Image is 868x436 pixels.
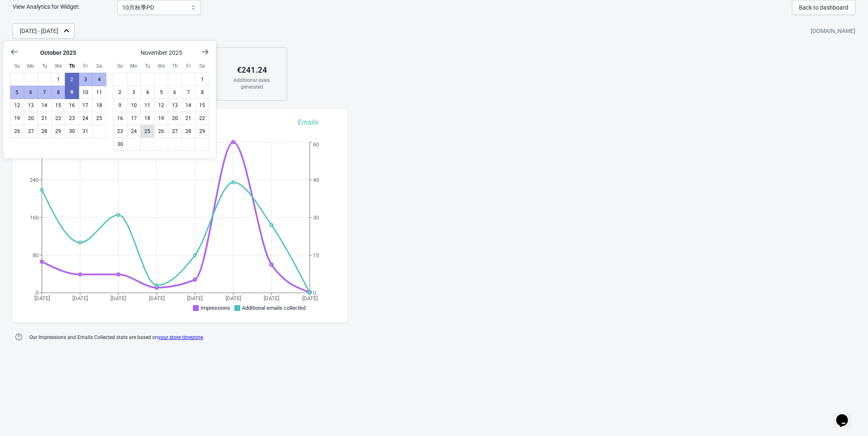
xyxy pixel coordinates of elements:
[811,24,855,39] div: [DOMAIN_NAME]
[168,125,182,138] button: November 27 2025
[30,214,39,221] tspan: 160
[149,295,164,301] tspan: [DATE]
[79,112,93,125] button: October 24 2025
[182,86,196,99] button: November 7 2025
[154,112,168,125] button: November 19 2025
[10,86,24,99] button: October 5 2025
[140,99,154,112] button: November 11 2025
[65,86,79,99] button: Today October 9 2025
[226,64,277,77] div: € 241.24
[24,86,38,99] button: October 6 2025
[195,59,209,73] div: Saturday
[195,86,209,99] button: November 8 2025
[51,125,65,138] button: October 29 2025
[29,331,204,344] span: Our Impressions and Emails Collected stats are based on .
[127,59,141,73] div: Monday
[313,141,319,148] tspan: 60
[140,59,154,73] div: Tuesday
[113,138,127,151] button: November 30 2025
[168,99,182,112] button: November 13 2025
[65,99,79,112] button: October 16 2025
[10,112,24,125] button: October 19 2025
[110,295,126,301] tspan: [DATE]
[79,73,93,86] button: October 3 2025
[187,295,203,301] tspan: [DATE]
[313,252,319,258] tspan: 15
[10,99,24,112] button: October 12 2025
[113,112,127,125] button: November 16 2025
[127,125,141,138] button: November 24 2025
[37,59,51,73] div: Tuesday
[226,77,277,90] div: Additional sales generated
[242,305,306,311] span: Additional emails collected
[195,125,209,138] button: November 29 2025
[24,99,38,112] button: October 13 2025
[313,214,319,221] tspan: 30
[113,99,127,112] button: November 9 2025
[51,112,65,125] button: October 22 2025
[226,295,241,301] tspan: [DATE]
[7,44,22,59] button: Show previous month, September 2025
[140,125,154,138] button: November 25 2025
[182,125,196,138] button: November 28 2025
[168,112,182,125] button: November 20 2025
[24,125,38,138] button: October 27 2025
[65,59,79,73] div: Thursday
[24,59,38,73] div: Monday
[92,86,106,99] button: October 11 2025
[33,252,39,258] tspan: 80
[36,290,39,296] tspan: 0
[113,86,127,99] button: November 2 2025
[34,295,50,301] tspan: [DATE]
[182,59,196,73] div: Friday
[37,112,51,125] button: October 21 2025
[51,86,65,99] button: October 8 2025
[37,99,51,112] button: October 14 2025
[127,112,141,125] button: November 17 2025
[113,59,127,73] div: Sunday
[182,99,196,112] button: November 14 2025
[79,59,93,73] div: Friday
[198,44,213,59] button: Show next month, December 2025
[127,99,141,112] button: November 10 2025
[24,112,38,125] button: October 20 2025
[140,86,154,99] button: November 4 2025
[51,99,65,112] button: October 15 2025
[195,112,209,125] button: November 22 2025
[79,99,93,112] button: October 17 2025
[13,331,25,343] img: help.png
[313,177,319,183] tspan: 45
[37,125,51,138] button: October 28 2025
[154,125,168,138] button: November 26 2025
[30,177,39,183] tspan: 240
[20,27,58,36] div: [DATE] - [DATE]
[92,59,106,73] div: Saturday
[799,4,848,11] span: Back to dashboard
[195,73,209,86] button: November 1 2025
[92,99,106,112] button: October 18 2025
[200,305,230,311] span: Impressions
[10,125,24,138] button: October 26 2025
[302,295,318,301] tspan: [DATE]
[79,86,93,99] button: October 10 2025
[65,73,79,86] button: October 2 2025
[10,59,24,73] div: Sunday
[92,112,106,125] button: October 25 2025
[13,3,117,11] label: View Analytics for Widget:
[92,73,106,86] button: October 4 2025
[833,403,860,428] iframe: chat widget
[182,112,196,125] button: November 21 2025
[127,86,141,99] button: November 3 2025
[65,112,79,125] button: October 23 2025
[154,99,168,112] button: November 12 2025
[154,86,168,99] button: November 5 2025
[65,125,79,138] button: October 30 2025
[195,99,209,112] button: November 15 2025
[313,290,316,296] tspan: 0
[51,73,65,86] button: October 1 2025
[264,295,279,301] tspan: [DATE]
[154,59,168,73] div: Wednesday
[72,295,88,301] tspan: [DATE]
[113,125,127,138] button: November 23 2025
[168,86,182,99] button: November 6 2025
